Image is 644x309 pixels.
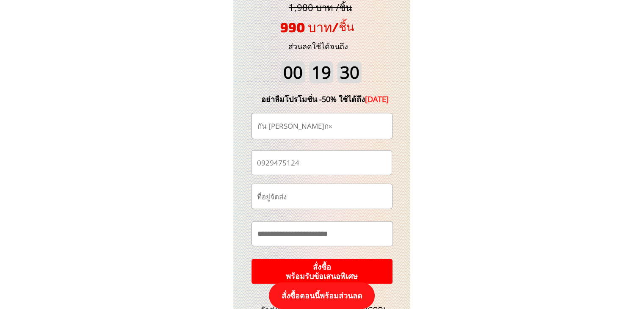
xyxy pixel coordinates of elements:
[255,151,388,175] input: เบอร์โทรศัพท์
[280,19,332,35] span: 990 บาท
[277,40,359,52] h3: ส่วนลดใช้ได้จนถึง
[289,1,352,14] span: 1,980 บาท /ชิ้น
[255,184,389,209] input: ที่อยู่จัดส่ง
[332,19,354,33] span: /ชิ้น
[255,113,389,139] input: ชื่อ-นามสกุล
[269,282,375,309] p: สั่งซื้อตอนนี้พร้อมส่วนลด
[365,94,389,104] span: [DATE]
[249,93,402,105] div: อย่าลืมโปรโมชั่น -50% ใช้ได้ถึง
[252,259,392,284] p: สั่งซื้อ พร้อมรับข้อเสนอพิเศษ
